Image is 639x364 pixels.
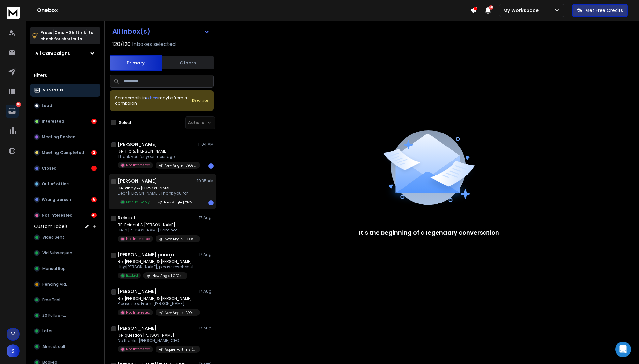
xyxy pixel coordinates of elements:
p: Not Interested [126,310,150,315]
button: All Status [30,84,100,97]
h1: Reinout [118,215,136,221]
p: New Angle | CEOs & Founders | [GEOGRAPHIC_DATA] [165,237,196,242]
h1: All Inbox(s) [112,28,150,35]
h1: Onebox [37,7,470,14]
button: Lead [30,99,100,112]
span: Cmd + Shift + k [53,29,87,36]
span: Vid Subsequence [42,250,77,256]
h1: [PERSON_NAME] [118,288,156,295]
p: 82 [16,102,21,107]
button: Primary [110,55,162,71]
h3: Inboxes selected [132,40,176,48]
p: Closed [42,166,57,171]
p: New Angle | CEOs & Founders | [GEOGRAPHIC_DATA] [165,163,196,168]
p: Get Free Credits [586,7,623,14]
span: 50 [489,5,493,10]
p: Hello [PERSON_NAME] I am not [118,228,196,233]
h3: Filters [30,71,100,80]
label: Select [119,120,132,125]
p: Out of office [42,181,69,187]
p: Press to check for shortcuts. [40,29,93,42]
span: others [146,95,158,101]
button: Vid Subsequence [30,246,100,259]
p: Re: [PERSON_NAME] & [PERSON_NAME] [118,259,196,264]
button: Closed1 [30,162,100,175]
span: Video Sent [42,235,64,240]
p: 17 Aug [199,326,214,331]
span: Almost call [42,344,65,349]
p: Lead [42,103,52,108]
button: Meeting Completed2 [30,146,100,159]
p: New Angle | CEOs & Founders | [GEOGRAPHIC_DATA] [152,273,184,278]
p: Manual Reply [126,200,150,204]
p: My Workspace [503,7,541,14]
button: Interested30 [30,115,100,128]
p: Meeting Booked [42,134,76,140]
span: Later [42,329,52,334]
h1: All Campaigns [35,50,70,57]
p: No thanks [PERSON_NAME] CEO [118,338,196,343]
p: Interested [42,119,64,124]
p: Dear [PERSON_NAME], Thank you for [118,191,196,196]
p: Not Interested [126,163,150,168]
p: Meeting Completed [42,150,84,155]
p: 17 Aug [199,289,214,294]
div: 1 [91,166,97,171]
button: Others [162,56,214,70]
button: All Inbox(s) [107,25,215,38]
h1: [PERSON_NAME] [118,178,157,184]
button: Pending Video [30,278,100,291]
p: Not Interested [126,236,150,241]
span: Manual Reply [42,266,69,271]
p: Not Interested [126,347,150,352]
p: Thank you for your message, [118,154,196,159]
p: 17 Aug [199,252,214,257]
a: 82 [6,105,19,118]
div: 1 [208,200,214,205]
span: 120 / 120 [112,40,131,48]
button: Review [192,97,208,104]
button: Meeting Booked [30,131,100,144]
p: RE: Reinout & [PERSON_NAME] [118,222,196,228]
div: Some emails in maybe from a campaign [115,95,192,106]
div: 2 [91,150,97,155]
h1: [PERSON_NAME] [118,141,157,147]
button: 20 Follow-up [30,309,100,322]
img: logo [7,7,20,19]
div: 1 [208,163,214,169]
button: Out of office [30,177,100,190]
button: Later [30,325,100,338]
p: 17 Aug [199,215,214,220]
button: Not Interested43 [30,209,100,222]
p: 10:35 AM [197,178,214,184]
button: Manual Reply [30,262,100,275]
p: Aspire Partners ([GEOGRAPHIC_DATA]) (First Line) [165,347,196,352]
p: All Status [42,88,63,93]
h1: [PERSON_NAME] [118,325,156,331]
h3: Custom Labels [34,223,68,230]
p: Not Interested [42,213,73,218]
span: Pending Video [42,282,71,287]
button: All Campaigns [30,47,100,60]
button: S [7,344,20,357]
p: 11:04 AM [198,142,214,147]
p: Hi @[PERSON_NAME], please reschedule this [118,264,196,270]
p: Re: Tiia & [PERSON_NAME] [118,149,196,154]
p: It’s the beginning of a legendary conversation [359,228,499,237]
div: 30 [91,119,97,124]
p: New Angle | CEOs & Founders | [GEOGRAPHIC_DATA] [165,310,196,315]
div: 43 [91,213,97,218]
p: Re: [PERSON_NAME] & [PERSON_NAME] [118,296,196,301]
button: Video Sent [30,231,100,244]
p: Wrong person [42,197,71,202]
p: Booked [126,273,138,278]
button: Free Trial [30,293,100,306]
button: Almost call [30,340,100,353]
h1: [PERSON_NAME] punoju [118,251,174,258]
p: Re: question [PERSON_NAME] [118,333,196,338]
p: Re: Vinay & [PERSON_NAME] [118,186,196,191]
div: 5 [91,197,97,202]
button: Get Free Credits [572,4,628,17]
